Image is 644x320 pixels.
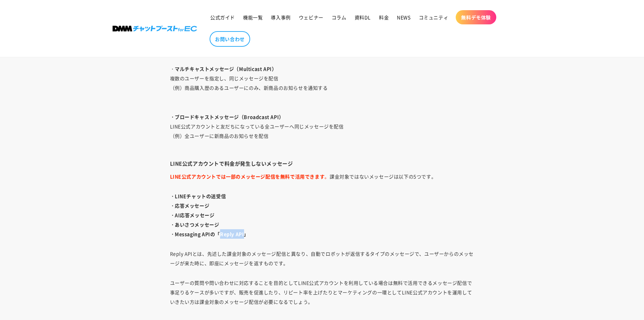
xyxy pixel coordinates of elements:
a: 公式ガイド [206,10,239,24]
p: Reply APIとは、先述した課金対象のメッセージ配信と異なり、自動でロボットが返信するタイプのメッセージで、ユーザーからのメッセージが来た時に、即座にメッセージを返すものです。 [170,249,474,268]
strong: ・Messaging APIの「Reply API」 [170,231,249,237]
span: 導入事例 [271,14,290,20]
a: コミュニティ [415,10,453,24]
strong: ・あいさつメッセージ [170,221,219,228]
span: ウェビナー [299,14,324,20]
span: コラム [332,14,347,20]
strong: LINE公式アカウントでは一部のメッセージ配信を無料で活用できます [170,173,325,180]
strong: ・AI応答メッセージ [170,212,215,218]
span: お問い合わせ [215,36,245,42]
span: 機能一覧 [243,14,263,20]
h4: LINE公式アカウントで料金が発生しないメッセージ [170,160,474,167]
strong: ・応答メッセージ [170,202,210,209]
img: 株式会社DMM Boost [113,26,197,31]
a: コラム [328,10,351,24]
span: 料金 [379,14,389,20]
strong: マルチキャストメッセージ（Multicast API） [175,65,277,72]
p: LINE公式アカウントと友だちになっている全ユーザーへ同じメッセージを配信 （例）全ユーザーに新商品のお知らせを配信 [170,112,474,150]
a: ウェビナー [295,10,328,24]
a: 料金 [375,10,393,24]
span: 。 [170,173,330,180]
a: お問い合わせ [210,31,250,47]
span: NEWS [397,14,410,20]
span: 公式ガイド [210,14,235,20]
strong: ・ブロードキャストメッセージ（Broadcast API） [170,113,284,120]
a: 機能一覧 [239,10,267,24]
a: 無料デモ体験 [456,10,496,24]
a: 導入事例 [267,10,294,24]
span: 資料DL [355,14,371,20]
p: ・ 複数のユーザーを指定し、同じメッセージを配信 （例）商品購入歴のあるユーザーにのみ、新商品のお知らせを通知する [170,64,474,102]
span: コミュニティ [419,14,449,20]
a: NEWS [393,10,414,24]
strong: ・LINEチャットの送受信 [170,193,226,199]
a: 資料DL [351,10,375,24]
p: ユーザーの質問や問い合わせに対応することを目的としてLINE公式アカウントを利用している場合は無料で活用できるメッセージ配信で事足りるケースが多いですが、販売を促進したり、リピート率を上げたりと... [170,278,474,316]
p: 課金対象ではないメッセージは以下の5つです。 [170,172,474,181]
span: 無料デモ体験 [461,14,491,20]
